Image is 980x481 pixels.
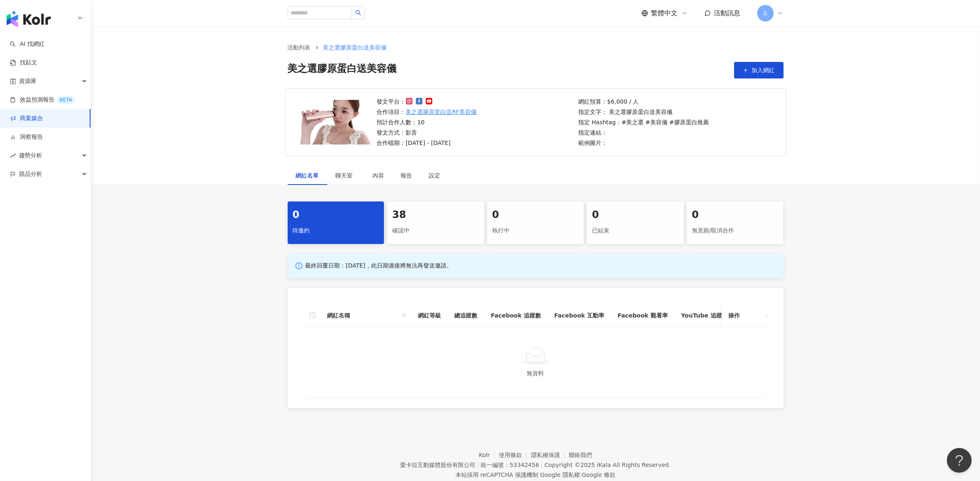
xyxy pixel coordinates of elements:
p: 最終回覆日期：[DATE]，此日期過後將無法再發送邀請。 [305,262,452,270]
a: 效益預測報告BETA [10,96,75,104]
div: 待邀約 [293,224,379,238]
span: | [538,472,540,478]
div: 0 [492,208,579,222]
img: 美之選膠原蛋白送RF美容儀 [294,100,374,145]
div: 報告 [401,171,413,180]
a: 找貼文 [10,59,37,67]
div: 設定 [429,171,441,180]
p: #美之選 [622,118,644,127]
div: Copyright © 2025 All Rights Reserved. [544,462,670,468]
span: | [477,462,479,468]
a: Google 隱私權 [540,472,580,478]
th: Facebook 追蹤數 [484,304,548,327]
p: #美容儀 [645,118,668,127]
span: 聊天室 [336,173,356,178]
div: 0 [592,208,679,222]
a: 商案媒合 [10,114,43,123]
span: | [580,472,582,478]
a: iKala [597,462,611,468]
a: 聯絡我們 [569,452,592,458]
span: S [763,9,767,18]
a: 美之選膠原蛋白送RF美容儀 [406,107,477,116]
p: 發文平台： [377,97,477,106]
a: searchAI 找網紅 [10,40,45,48]
div: 確認中 [392,224,479,238]
span: 網紅名稱 [327,311,398,320]
span: 美之選膠原蛋白送美容儀 [288,62,397,78]
div: 已結束 [592,224,679,238]
span: 本站採用 reCAPTCHA 保護機制 [455,470,615,480]
span: | [541,462,543,468]
span: 加入網紅 [752,67,775,73]
span: 趨勢分析 [19,146,42,165]
span: 資源庫 [19,72,36,90]
p: 指定連結： [578,128,709,137]
span: 競品分析 [19,165,42,183]
a: Google 條款 [582,472,615,478]
th: YouTube 追蹤數 [675,304,734,327]
div: 內容 [373,171,384,180]
p: 合作項目： [377,107,477,116]
p: 範例圖片： [578,138,709,147]
span: 美之選膠原蛋白送美容儀 [323,44,387,51]
th: 網紅等級 [412,304,448,327]
iframe: Help Scout Beacon - Open [947,448,972,473]
p: 指定 Hashtag： [578,118,709,127]
p: 指定文字： 美之選膠原蛋白送美容儀 [578,107,709,116]
div: 執行中 [492,224,579,238]
button: 加入網紅 [734,62,784,78]
th: Facebook 觀看率 [611,304,674,327]
div: 無資料 [314,369,757,378]
a: 隱私權保護 [531,452,569,458]
div: 無意願/取消合作 [692,224,779,238]
p: 合作檔期：[DATE] - [DATE] [377,138,477,147]
a: 洞察報告 [10,133,43,141]
span: rise [10,153,16,159]
div: 38 [392,208,479,222]
span: info-circle [294,261,303,270]
div: 網紅名單 [296,171,319,180]
p: #膠原蛋白推薦 [669,118,709,127]
span: 活動訊息 [714,9,741,17]
a: 活動列表 [286,43,312,52]
span: 繁體中文 [651,9,678,18]
th: 操作 [722,304,767,327]
img: logo [7,11,51,27]
a: 使用條款 [499,452,531,458]
span: search [400,309,408,322]
span: search [355,10,361,16]
p: 預計合作人數：10 [377,118,477,127]
a: Kolr [479,452,499,458]
p: 發文方式：影音 [377,128,477,137]
div: 愛卡拉互動媒體股份有限公司 [400,462,475,468]
div: 統一編號：53342456 [481,462,539,468]
p: 網紅預算：$6,000 / 人 [578,97,709,106]
th: Facebook 互動率 [548,304,611,327]
div: 0 [293,208,379,222]
div: 0 [692,208,779,222]
span: search [402,313,407,318]
th: 總追蹤數 [448,304,484,327]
